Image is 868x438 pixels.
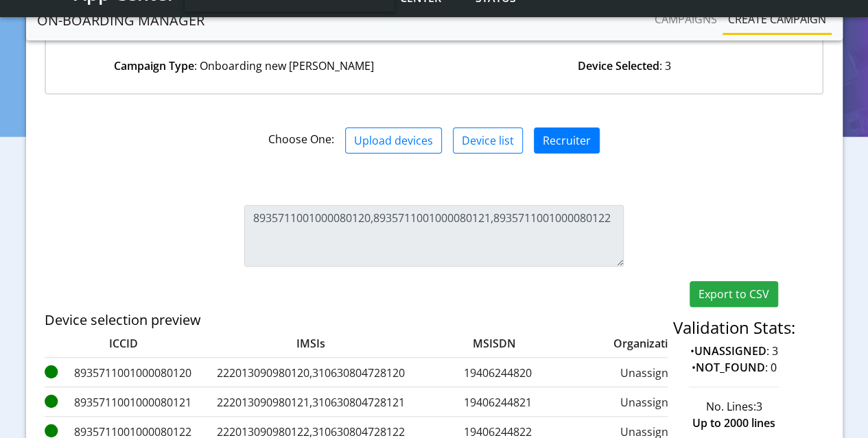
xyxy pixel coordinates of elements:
[723,5,832,33] a: Create campaign
[45,312,564,328] h5: Device selection preview
[634,398,834,415] div: No. Lines:
[555,335,692,352] label: Organization
[756,399,762,414] span: 3
[583,394,720,411] label: Unassigned
[649,5,723,33] a: Campaigns
[434,58,814,74] div: : 3
[419,365,577,381] label: 19406244820
[208,394,414,411] label: 222013090980121,310630804728121
[577,58,659,73] strong: Device Selected
[583,365,720,381] label: Unassigned
[37,7,204,34] a: On-Boarding Manager
[345,127,442,154] button: Upload devices
[45,335,202,352] label: ICCID
[419,335,550,352] label: MSISDN
[644,359,823,376] p: • : 0
[453,127,523,154] button: Device list
[419,394,577,411] label: 19406244821
[534,127,600,154] button: Recruiter
[54,58,434,74] div: : Onboarding new [PERSON_NAME]
[644,343,823,359] p: • : 3
[644,318,823,338] h4: Validation Stats:
[114,58,194,73] strong: Campaign Type
[45,394,202,411] label: 8935711001000080121
[690,281,778,307] button: Export to CSV
[45,365,202,381] label: 8935711001000080120
[268,132,334,147] span: Choose One:
[208,335,414,352] label: IMSIs
[634,415,834,431] div: Up to 2000 lines
[696,360,765,375] strong: NOT_FOUND
[694,343,766,358] strong: UNASSIGNED
[208,365,414,381] label: 222013090980120,310630804728120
